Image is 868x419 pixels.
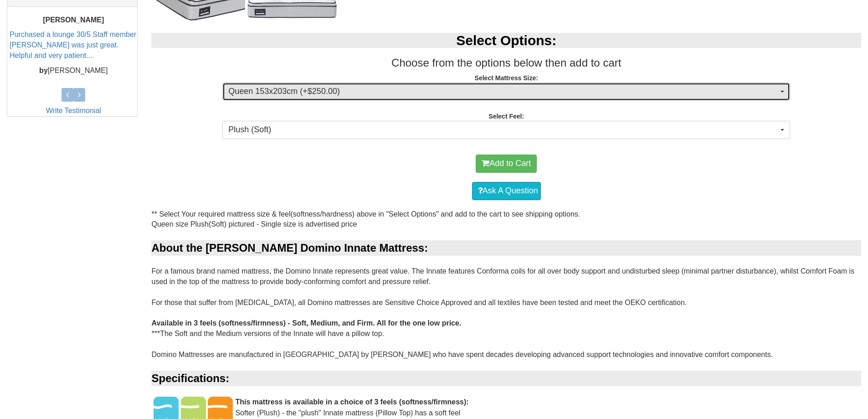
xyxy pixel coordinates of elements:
[39,67,48,74] b: by
[151,240,861,256] div: About the [PERSON_NAME] Domino Innate Mattress:
[456,33,556,48] b: Select Options:
[222,83,790,101] button: Queen 153x203cm (+$250.00)
[476,155,537,173] button: Add to Cart
[228,124,778,136] span: Plush (Soft)
[472,182,541,200] a: Ask A Question
[46,107,101,114] a: Write Testimonial
[475,74,538,82] strong: Select Mattress Size:
[151,319,461,327] b: Available in 3 feels (softness/firmness) - Soft, Medium, and Firm. All for the one low price.
[10,31,136,59] a: Purchased a lounge 30/5 Staff member [PERSON_NAME] was just great. Helpful and very patient....
[235,398,468,406] b: This mattress is available in a choice of 3 feels (softness/firmness):
[151,57,861,69] h3: Choose from the options below then add to cart
[151,371,861,386] div: Specifications:
[10,66,137,76] p: [PERSON_NAME]
[222,121,790,139] button: Plush (Soft)
[228,86,778,98] span: Queen 153x203cm (+$250.00)
[488,113,524,120] strong: Select Feel:
[43,16,104,24] b: [PERSON_NAME]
